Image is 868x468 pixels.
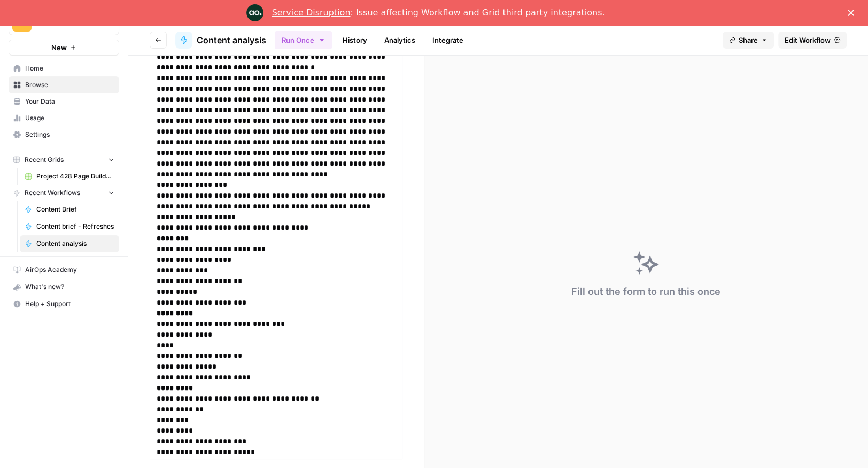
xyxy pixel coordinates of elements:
a: Settings [9,126,119,143]
span: Content analysis [197,34,266,46]
a: Content brief - Refreshes [20,218,119,235]
span: New [51,42,67,53]
span: Help + Support [25,299,114,309]
span: AirOps Academy [25,265,114,275]
button: Share [723,32,774,49]
div: What's new? [9,279,119,295]
span: Project 428 Page Builder Tracker (NEW) [36,171,114,181]
a: Integrate [426,32,470,49]
button: Help + Support [9,295,119,313]
span: Browse [25,80,114,90]
button: What's new? [9,278,119,295]
button: Run Once [275,31,332,49]
div: Fill out the form to run this once [571,284,720,299]
span: Content brief - Refreshes [36,222,114,231]
a: History [336,32,374,49]
a: Usage [9,110,119,127]
a: Content analysis [20,235,119,252]
span: Recent Workflows [25,188,80,198]
span: Your Data [25,97,114,106]
a: Browse [9,76,119,93]
a: Analytics [378,32,422,49]
a: Home [9,60,119,77]
a: Service Disruption [272,7,351,18]
span: Settings [25,130,114,139]
div: Close [848,10,858,16]
div: : Issue affecting Workflow and Grid third party integrations. [272,7,605,18]
span: Edit Workflow [785,35,831,45]
a: Your Data [9,93,119,110]
a: Content analysis [175,32,266,49]
a: AirOps Academy [9,261,119,278]
a: Content Brief [20,201,119,218]
button: New [9,40,119,56]
span: Recent Grids [25,155,64,165]
span: Content analysis [36,239,114,248]
button: Recent Workflows [9,185,119,201]
img: Profile image for Engineering [246,4,263,21]
span: Share [739,35,758,45]
a: Edit Workflow [778,32,847,49]
span: Usage [25,113,114,123]
a: Project 428 Page Builder Tracker (NEW) [20,168,119,185]
span: Home [25,64,114,73]
span: Content Brief [36,205,114,214]
button: Recent Grids [9,152,119,168]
